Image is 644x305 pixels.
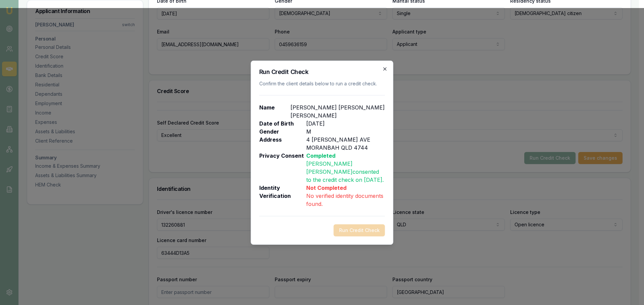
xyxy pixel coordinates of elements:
p: Identity Verification [259,184,306,208]
p: 4 [PERSON_NAME] AVE MORANBAH QLD 4744 [306,136,385,152]
p: [DATE] [306,120,325,128]
p: Not Completed [306,184,385,192]
p: Date of Birth [259,120,306,128]
p: Gender [259,128,306,136]
p: Address [259,136,306,152]
p: Completed [306,152,385,160]
p: Privacy Consent [259,152,306,184]
h2: Run Credit Check [259,69,385,75]
p: Confirm the client details below to run a credit check. [259,80,385,87]
p: [PERSON_NAME] [PERSON_NAME] consented to the credit check on [DATE] . [306,160,385,184]
p: M [306,128,311,136]
p: No verified identity documents found. [306,192,385,208]
p: Name [259,103,290,120]
p: [PERSON_NAME] [PERSON_NAME] [PERSON_NAME] [290,103,385,120]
